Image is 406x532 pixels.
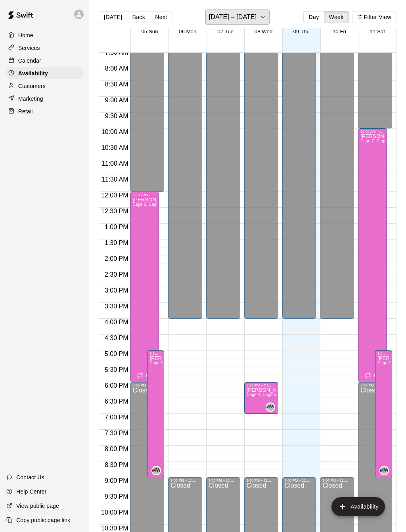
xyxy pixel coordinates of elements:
[130,192,159,382] div: 12:00 PM – 6:00 PM: Available
[18,44,40,52] p: Services
[103,255,130,262] span: 2:00 PM
[100,176,130,183] span: 11:30 AM
[103,430,130,436] span: 7:30 PM
[247,392,292,397] span: Cage 4, Cage 5, Cage 6
[103,239,130,246] span: 1:30 PM
[18,95,43,103] p: Marketing
[103,477,130,484] span: 9:00 PM
[103,271,130,278] span: 2:30 PM
[16,502,59,510] p: View public page
[218,29,234,34] button: 07 Tue
[370,29,385,34] button: 11 Sat
[103,461,130,468] span: 8:30 PM
[255,29,273,34] button: 08 Wed
[179,29,196,34] button: 06 Mon
[103,335,130,341] span: 4:30 PM
[103,113,130,119] span: 9:30 AM
[103,382,130,389] span: 6:00 PM
[132,383,162,387] div: 6:00 PM – 11:59 PM
[375,350,392,477] div: 5:00 PM – 9:00 PM: Available
[103,97,130,103] span: 9:00 AM
[247,478,276,482] div: 9:00 PM – 11:59 PM
[103,65,130,72] span: 8:00 AM
[6,80,83,92] a: Customers
[6,67,83,79] a: Availability
[103,303,130,310] span: 3:30 PM
[324,11,349,23] button: Week
[103,49,130,56] span: 7:30 AM
[103,350,130,357] span: 5:00 PM
[209,11,257,23] h6: [DATE] – [DATE]
[6,105,83,117] a: Retail
[209,478,238,482] div: 9:00 PM – 11:59 PM
[103,287,130,294] span: 3:00 PM
[149,361,211,365] span: Cage 6, Cage 7, Cage 5, Cage 4
[6,93,83,105] a: Marketing
[103,319,130,325] span: 4:00 PM
[103,366,130,373] span: 5:30 PM
[331,497,385,516] button: add
[266,403,275,411] span: MW
[149,352,162,356] div: 5:00 PM – 9:00 PM
[127,11,150,23] button: Back
[352,11,396,23] button: Filter View
[333,29,346,34] button: 10 Fri
[103,81,130,88] span: 8:30 AM
[100,160,130,167] span: 11:00 AM
[103,224,130,230] span: 1:00 PM
[99,509,130,516] span: 10:00 PM
[100,128,130,135] span: 10:00 AM
[6,29,83,41] a: Home
[377,352,390,356] div: 5:00 PM – 9:00 PM
[247,383,276,387] div: 6:00 PM – 7:00 PM
[379,466,389,475] div: Miranda Waterloo
[244,382,278,414] div: 6:00 PM – 7:00 PM: Available
[16,473,44,481] p: Contact Us
[103,446,130,452] span: 8:00 PM
[303,11,324,23] button: Day
[285,478,314,482] div: 9:00 PM – 11:59 PM
[170,478,200,482] div: 9:00 PM – 11:59 PM
[141,29,158,34] button: 05 Sun
[99,208,130,214] span: 12:30 PM
[322,478,352,482] div: 9:00 PM – 11:59 PM
[205,10,270,25] button: [DATE] – [DATE]
[18,107,33,115] p: Retail
[151,466,161,475] div: Miranda Waterloo
[380,467,389,475] span: MW
[152,467,161,475] span: MW
[360,130,385,134] div: 10:00 AM – 6:00 PM
[103,493,130,500] span: 9:30 PM
[16,516,70,524] p: Copy public page link
[99,192,130,199] span: 12:00 PM
[6,55,83,67] a: Calendar
[6,42,83,54] a: Services
[103,414,130,421] span: 7:00 PM
[132,202,178,207] span: Cage 5, Cage 6, Cage 7
[293,29,310,34] button: 09 Thu
[374,371,384,380] div: Miranda Waterloo
[137,372,143,379] span: Recurring availability
[18,69,48,77] p: Availability
[18,31,33,39] p: Home
[100,144,130,151] span: 10:30 AM
[16,488,46,496] p: Help Center
[147,350,164,477] div: 5:00 PM – 9:00 PM: Available
[18,82,46,90] p: Customers
[99,525,130,532] span: 10:30 PM
[99,11,127,23] button: [DATE]
[360,383,390,387] div: 6:00 PM – 11:59 PM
